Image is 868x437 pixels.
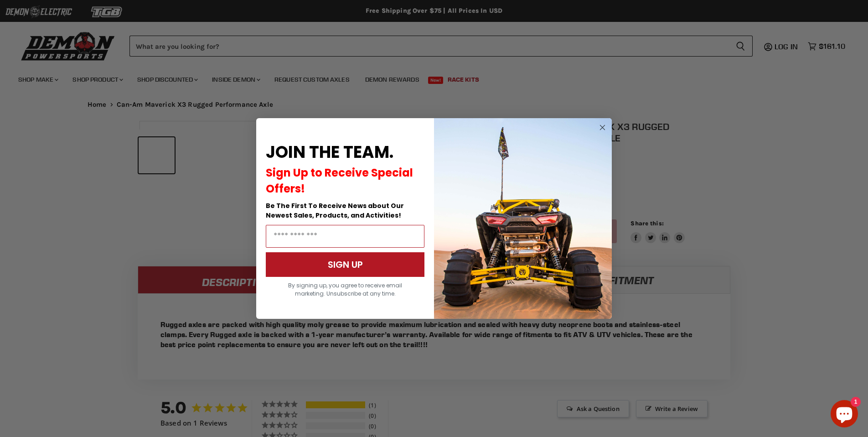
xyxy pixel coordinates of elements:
span: Sign Up to Receive Special Offers! [266,165,413,196]
span: JOIN THE TEAM. [266,140,393,164]
button: Close dialog [597,122,608,133]
button: SIGN UP [266,252,424,277]
input: Email Address [266,225,424,248]
img: a9095488-b6e7-41ba-879d-588abfab540b.jpeg [434,118,612,319]
span: Be The First To Receive News about Our Newest Sales, Products, and Activities! [266,201,404,220]
inbox-online-store-chat: Shopify online store chat [828,400,861,430]
span: By signing up, you agree to receive email marketing. Unsubscribe at any time. [288,281,402,297]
